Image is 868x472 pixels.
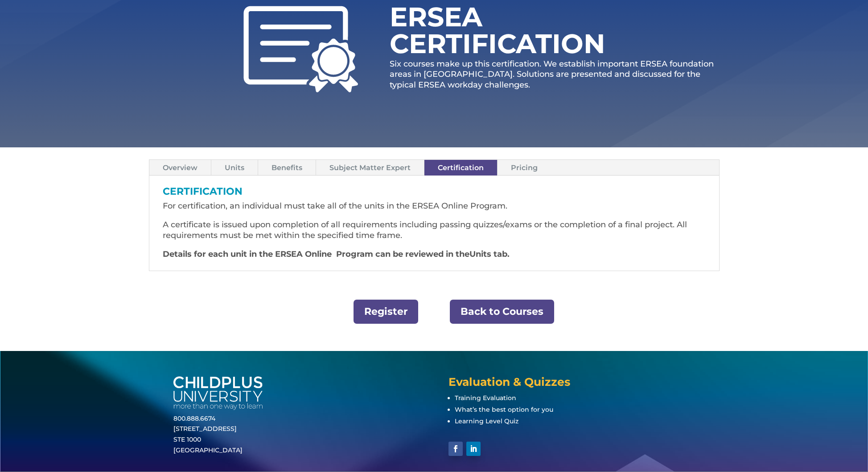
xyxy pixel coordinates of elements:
[316,160,424,175] a: Subject Matter Expert
[173,414,215,422] a: 800.888.6674
[455,405,553,414] a: What’s the best option for you
[424,160,497,175] a: Certification
[354,300,418,324] a: Register
[466,442,481,456] a: Follow on LinkedIn
[149,160,211,175] a: Overview
[163,249,510,259] strong: Details for each unit in the ERSEA Online Program can be reviewed in theUnits tab.
[450,300,554,324] a: Back to Courses
[498,160,551,175] a: Pricing
[448,442,463,456] a: Follow on Facebook
[455,394,516,402] a: Training Evaluation
[163,201,706,220] p: For certification, an individual must take all of the units in the ERSEA Online Program.
[258,160,316,175] a: Benefits
[390,4,626,62] h1: ERSEA Certification
[163,187,706,201] h3: CERTIFICATION
[163,220,706,249] p: A certificate is issued upon completion of all requirements including passing quizzes/exams or th...
[173,425,243,454] a: [STREET_ADDRESS]STE 1000[GEOGRAPHIC_DATA]
[390,59,720,90] p: Six courses make up this certification. We establish important ERSEA foundation areas in [GEOGRAP...
[173,376,263,410] img: white-cpu-wordmark
[455,417,518,425] a: Learning Level Quiz
[448,376,695,392] h4: Evaluation & Quizzes
[211,160,258,175] a: Units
